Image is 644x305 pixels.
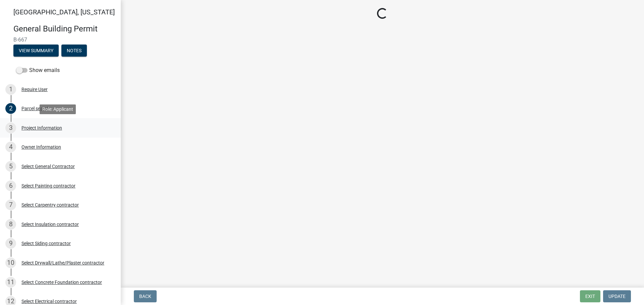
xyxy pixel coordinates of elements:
div: 2 [5,103,16,114]
button: Notes [61,45,87,57]
div: 10 [5,257,16,268]
div: 11 [5,277,16,288]
div: Select Siding contractor [21,241,71,246]
div: Parcel search [21,106,50,111]
div: 6 [5,180,16,191]
button: View Summary [13,45,59,57]
div: Select Concrete Foundation contractor [21,280,102,285]
div: Select General Contractor [21,164,75,169]
wm-modal-confirm: Notes [61,48,87,54]
div: Owner Information [21,145,61,149]
div: Select Painting contractor [21,183,75,188]
div: 7 [5,200,16,210]
wm-modal-confirm: Summary [13,48,59,54]
h4: General Building Permit [13,24,115,34]
button: Back [134,290,157,302]
div: Select Electrical contractor [21,299,77,304]
button: Update [603,290,631,302]
div: 3 [5,123,16,133]
div: Select Carpentry contractor [21,203,79,207]
div: Select Drywall/Lathe/Plaster contractor [21,260,104,265]
div: 9 [5,238,16,249]
div: Project Information [21,126,62,130]
div: 4 [5,142,16,152]
button: Exit [580,290,600,302]
span: Back [139,294,151,299]
div: 1 [5,84,16,95]
div: Role: Applicant [40,104,76,114]
div: 8 [5,219,16,230]
span: B-667 [13,36,107,43]
label: Show emails [16,66,60,74]
div: 5 [5,161,16,172]
div: Select Insulation contractor [21,222,79,227]
span: [GEOGRAPHIC_DATA], [US_STATE] [13,8,115,16]
span: Update [608,294,626,299]
div: Require User [21,87,48,92]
